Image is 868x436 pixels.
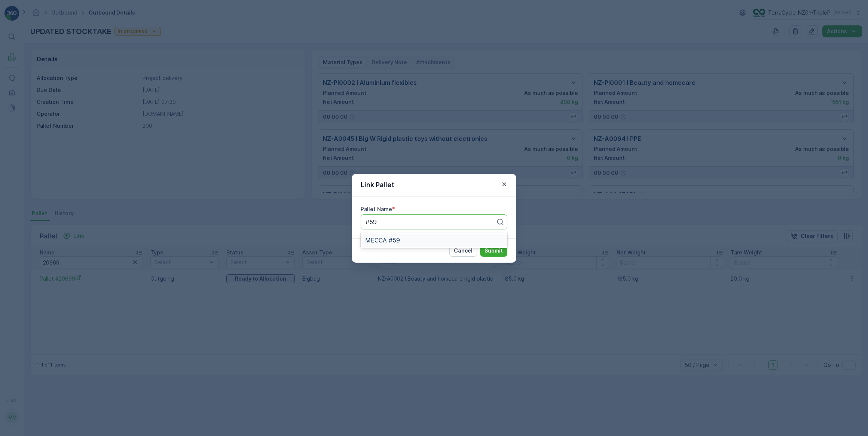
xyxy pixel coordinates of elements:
[361,206,392,212] label: Pallet Name
[365,237,400,244] span: MECCA #59
[480,245,507,257] button: Submit
[454,247,473,254] p: Cancel
[485,247,503,254] p: Submit
[449,245,477,257] button: Cancel
[361,180,394,190] p: Link Pallet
